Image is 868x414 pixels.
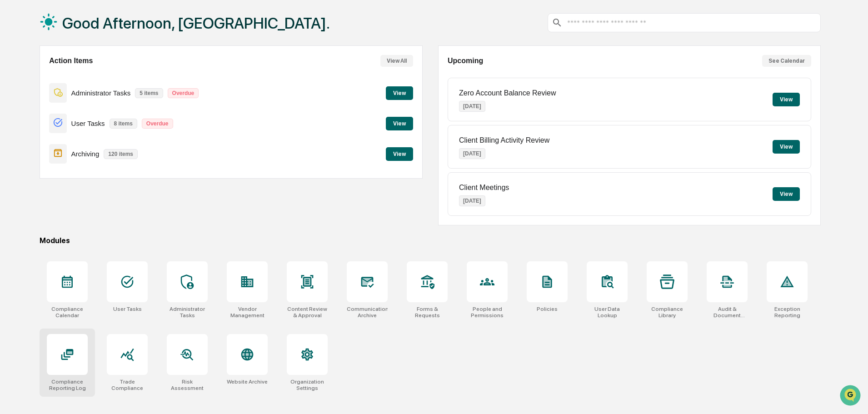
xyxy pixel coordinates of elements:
[71,120,105,127] p: User Tasks
[135,88,163,98] p: 5 items
[407,306,448,319] div: Forms & Requests
[113,306,142,312] div: User Tasks
[90,154,110,161] span: Pylon
[104,149,138,159] p: 120 items
[386,117,413,130] button: View
[107,379,148,391] div: Trade Compliance
[18,132,57,141] span: Data Lookup
[347,306,388,319] div: Communications Archive
[47,306,88,319] div: Compliance Calendar
[459,89,556,97] p: Zero Account Balance Review
[467,306,508,319] div: People and Permissions
[47,379,88,391] div: Compliance Reporting Log
[168,88,199,98] p: Overdue
[62,111,116,127] a: 🗄️Attestations
[839,384,863,409] iframe: Open customer support
[167,306,208,319] div: Administrator Tasks
[459,101,485,112] p: [DATE]
[64,154,110,161] a: Powered byPylon
[287,306,328,319] div: Content Review & Approval
[386,119,413,127] a: View
[9,70,25,86] img: 1746055101610-c473b297-6a78-478c-a979-82029cc54cd1
[537,306,558,312] div: Policies
[31,70,149,79] div: Start new chat
[459,148,485,159] p: [DATE]
[227,379,268,385] div: Website Archive
[707,306,748,319] div: Audit & Document Logs
[40,236,821,245] div: Modules
[75,115,113,124] span: Attestations
[5,111,62,127] a: 🖐️Preclearance
[110,119,137,129] p: 8 items
[71,150,100,158] p: Archiving
[18,115,59,124] span: Preclearance
[773,140,800,154] button: View
[448,57,483,65] h2: Upcoming
[167,379,208,391] div: Risk Assessment
[459,136,549,145] p: Client Billing Activity Review
[5,128,61,145] a: 🔎Data Lookup
[767,306,808,319] div: Exception Reporting
[155,72,165,83] button: Start new chat
[62,14,330,32] h1: Good Afternoon, [GEOGRAPHIC_DATA].
[71,89,131,97] p: Administrator Tasks
[773,187,800,201] button: View
[49,57,93,65] h2: Action Items
[587,306,628,319] div: User Data Lookup
[386,147,413,161] button: View
[9,133,16,140] div: 🔎
[459,184,509,192] p: Client Meetings
[9,19,165,34] p: How can we help?
[386,88,413,97] a: View
[31,79,115,86] div: We're available if you need us!
[647,306,688,319] div: Compliance Library
[762,55,811,67] button: See Calendar
[380,55,413,67] button: View All
[386,149,413,158] a: View
[9,115,16,123] div: 🖐️
[66,115,73,123] div: 🗄️
[287,379,328,391] div: Organization Settings
[142,119,173,129] p: Overdue
[459,195,485,206] p: [DATE]
[386,86,413,100] button: View
[227,306,268,319] div: Vendor Management
[773,93,800,106] button: View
